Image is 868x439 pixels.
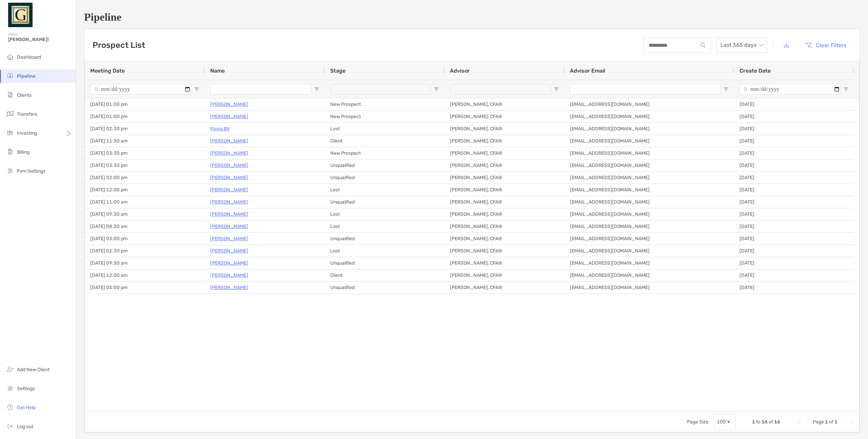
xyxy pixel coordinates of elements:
[734,184,854,196] div: [DATE]
[570,84,721,95] input: Advisor Email Filter Input
[701,43,706,48] img: input icon
[565,172,734,184] div: [EMAIL_ADDRESS][DOMAIN_NAME]
[6,110,14,118] img: transfers icon
[17,168,45,174] span: Firm Settings
[734,233,854,245] div: [DATE]
[445,184,565,196] div: [PERSON_NAME], CFA®
[325,111,445,122] div: New Prospect
[445,208,565,220] div: [PERSON_NAME], CFA®
[829,419,833,425] span: of
[734,196,854,208] div: [DATE]
[17,54,41,60] span: Dashboard
[813,419,824,425] span: Page
[325,147,445,159] div: New Prospect
[85,123,205,135] div: [DATE] 02:30 pm
[840,419,846,425] div: Next Page
[325,172,445,184] div: Unqualified
[734,147,854,159] div: [DATE]
[325,221,445,232] div: Lost
[565,184,734,196] div: [EMAIL_ADDRESS][DOMAIN_NAME]
[210,234,248,243] p: [PERSON_NAME]
[210,247,248,255] a: [PERSON_NAME]
[325,257,445,269] div: Unqualified
[210,125,230,133] a: Pooja BV
[84,11,860,23] h1: Pipeline
[734,123,854,135] div: [DATE]
[6,384,14,392] img: settings icon
[85,282,205,293] div: [DATE] 05:00 pm
[90,84,191,95] input: Meeting Date Filter Input
[6,403,14,411] img: get-help icon
[752,419,755,425] span: 1
[17,130,37,136] span: Investing
[210,100,248,109] a: [PERSON_NAME]
[325,208,445,220] div: Lost
[6,365,14,373] img: add_new_client icon
[734,257,854,269] div: [DATE]
[325,159,445,171] div: Unqualified
[210,186,248,194] p: [PERSON_NAME]
[717,419,726,425] div: 100
[6,167,14,175] img: firm-settings icon
[85,269,205,281] div: [DATE] 12:00 am
[714,414,736,430] div: Page Size
[330,68,346,74] span: Stage
[796,419,802,425] div: First Page
[325,196,445,208] div: Unqualified
[210,84,311,95] input: Name Filter Input
[6,91,14,99] img: clients icon
[834,419,837,425] span: 1
[445,245,565,257] div: [PERSON_NAME], CFA®
[17,386,35,392] span: Settings
[210,271,248,280] a: [PERSON_NAME]
[210,137,248,145] a: [PERSON_NAME]
[85,98,205,110] div: [DATE] 01:00 pm
[210,283,248,292] p: [PERSON_NAME]
[210,198,248,206] p: [PERSON_NAME]
[93,40,145,50] h3: Prospect List
[6,148,14,156] img: billing icon
[6,422,14,430] img: logout icon
[6,53,14,61] img: dashboard icon
[445,111,565,122] div: [PERSON_NAME], CFA®
[734,111,854,122] div: [DATE]
[325,123,445,135] div: Lost
[85,135,205,147] div: [DATE] 11:30 am
[325,233,445,245] div: Unqualified
[687,419,710,425] div: Page Size:
[734,282,854,293] div: [DATE]
[734,245,854,257] div: [DATE]
[445,147,565,159] div: [PERSON_NAME], CFA®
[85,147,205,159] div: [DATE] 03:30 pm
[445,233,565,245] div: [PERSON_NAME], CFA®
[17,367,50,373] span: Add New Client
[325,98,445,110] div: New Prospect
[769,419,773,425] span: of
[445,269,565,281] div: [PERSON_NAME], CFA®
[565,245,734,257] div: [EMAIL_ADDRESS][DOMAIN_NAME]
[565,282,734,293] div: [EMAIL_ADDRESS][DOMAIN_NAME]
[565,257,734,269] div: [EMAIL_ADDRESS][DOMAIN_NAME]
[565,208,734,220] div: [EMAIL_ADDRESS][DOMAIN_NAME]
[570,68,605,74] span: Advisor Email
[210,112,248,121] p: [PERSON_NAME]
[85,172,205,184] div: [DATE] 02:00 pm
[85,111,205,122] div: [DATE] 01:00 pm
[8,3,33,27] img: Zoe Logo
[210,161,248,170] a: [PERSON_NAME]
[210,173,248,182] a: [PERSON_NAME]
[762,419,768,425] span: 16
[85,159,205,171] div: [DATE] 03:30 pm
[450,68,470,74] span: Advisor
[734,159,854,171] div: [DATE]
[17,424,33,430] span: Log out
[848,419,854,425] div: Last Page
[210,68,225,74] span: Name
[565,98,734,110] div: [EMAIL_ADDRESS][DOMAIN_NAME]
[565,221,734,232] div: [EMAIL_ADDRESS][DOMAIN_NAME]
[210,210,248,218] a: [PERSON_NAME]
